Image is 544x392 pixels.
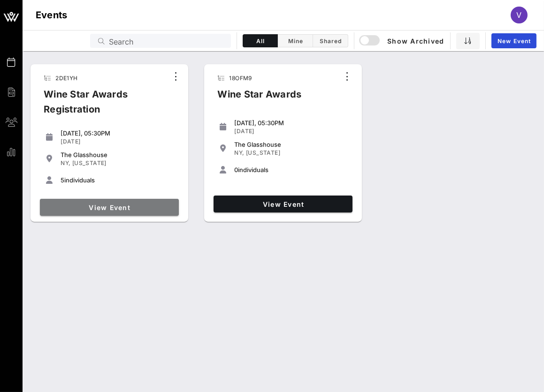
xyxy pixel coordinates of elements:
[210,87,309,109] div: Wine Star Awards
[234,119,349,127] div: [DATE], 05:30PM
[234,141,349,148] div: The Glasshouse
[283,38,307,45] span: Mine
[234,128,349,135] div: [DATE]
[249,38,272,45] span: All
[44,204,175,211] span: View Event
[55,75,77,82] span: 2DE1YH
[40,199,179,216] a: View Event
[517,10,522,20] span: V
[234,149,244,156] span: NY,
[360,35,444,46] span: Show Archived
[72,159,107,166] span: [US_STATE]
[217,200,349,208] span: View Event
[511,7,528,23] div: V
[36,8,68,23] h1: Events
[246,149,280,156] span: [US_STATE]
[229,75,252,82] span: 18OFM9
[278,34,313,47] button: Mine
[234,166,349,173] div: individuals
[360,32,444,49] button: Show Archived
[61,151,175,158] div: The Glasshouse
[36,87,168,124] div: Wine Star Awards Registration
[491,33,536,48] a: New Event
[234,166,238,173] span: 0
[61,138,175,145] div: [DATE]
[497,38,531,45] span: New Event
[61,129,175,137] div: [DATE], 05:30PM
[313,34,348,47] button: Shared
[61,176,175,184] div: individuals
[61,176,64,184] span: 5
[214,196,352,212] a: View Event
[61,159,70,166] span: NY,
[319,38,342,45] span: Shared
[243,34,278,47] button: All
